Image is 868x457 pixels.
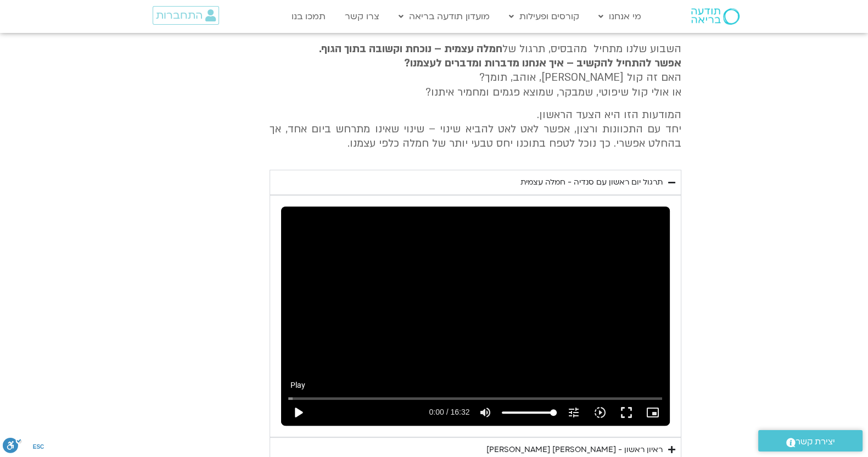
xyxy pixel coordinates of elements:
div: ראיון ראשון - [PERSON_NAME] [PERSON_NAME] [486,443,663,456]
a: התחברות [153,6,219,25]
a: יצירת קשר [758,430,863,452]
summary: תרגול יום ראשון עם סנדיה - חמלה עצמית [270,170,681,195]
a: קורסים ופעילות [503,6,585,27]
strong: חמלה עצמית – נוכחת וקשובה בתוך הגוף. אפשר להתחיל להקשיב – איך אנחנו מדברות ומדברים לעצמנו? [319,42,681,70]
p: המודעות הזו היא הצעד הראשון. יחד עם התכוונות ורצון, אפשר לאט לאט להביא שינוי – שינוי שאינו מתרחש ... [270,108,681,151]
span: יצירת קשר [796,434,835,449]
span: התחברות [156,9,203,21]
img: תודעה בריאה [691,8,740,25]
a: מועדון תודעה בריאה [393,6,495,27]
p: השבוע שלנו מתחיל מהבסיס, תרגול של האם זה קול [PERSON_NAME], אוהב, תומך? או אולי קול שיפוטי, שמבקר... [270,42,681,100]
a: צרו קשר [339,6,385,27]
a: תמכו בנו [286,6,331,27]
div: תרגול יום ראשון עם סנדיה - חמלה עצמית [520,176,663,189]
a: מי אנחנו [593,6,647,27]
